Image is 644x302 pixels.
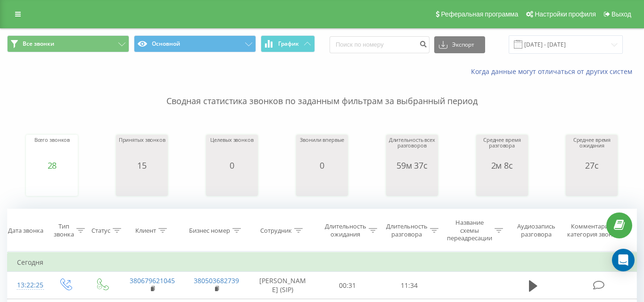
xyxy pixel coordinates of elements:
[441,10,518,18] span: Реферальная программа
[278,41,299,47] span: График
[379,272,440,299] td: 11:34
[447,219,492,243] div: Название схемы переадресации
[54,223,74,239] div: Тип звонка
[388,137,436,161] div: Длительность всех разговоров
[17,276,37,294] div: 13:22:25
[535,10,596,18] span: Настройки профиля
[479,161,526,170] div: 2м 8с
[260,227,292,235] div: Сотрудник
[300,161,344,170] div: 0
[565,223,620,239] div: Комментарий/категория звонка
[248,272,317,299] td: [PERSON_NAME] (SIP)
[8,227,43,235] div: Дата звонка
[325,223,366,239] div: Длительность ожидания
[7,76,637,107] p: Сводная статистика звонков по заданным фильтрам за выбранный период
[134,35,256,52] button: Основной
[23,40,54,48] span: Все звонки
[330,36,429,53] input: Поиск по номеру
[8,253,637,272] td: Сегодня
[119,161,165,170] div: 15
[210,161,253,170] div: 0
[91,227,110,235] div: Статус
[210,137,253,161] div: Целевых звонков
[189,227,230,235] div: Бизнес номер
[512,223,561,239] div: Аудиозапись разговора
[130,276,175,285] a: 380679621045
[471,67,637,76] a: Когда данные могут отличаться от других систем
[388,161,436,170] div: 59м 37с
[612,249,635,271] div: Open Intercom Messenger
[386,223,428,239] div: Длительность разговора
[300,137,344,161] div: Звонили впервые
[568,161,615,170] div: 27с
[434,36,485,53] button: Экспорт
[611,10,631,18] span: Выход
[34,137,70,161] div: Всего звонков
[317,272,378,299] td: 00:31
[135,227,156,235] div: Клиент
[119,137,165,161] div: Принятых звонков
[7,35,129,52] button: Все звонки
[261,35,315,52] button: График
[568,137,615,161] div: Среднее время ожидания
[194,276,239,285] a: 380503682739
[479,137,526,161] div: Среднее время разговора
[34,161,70,170] div: 28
